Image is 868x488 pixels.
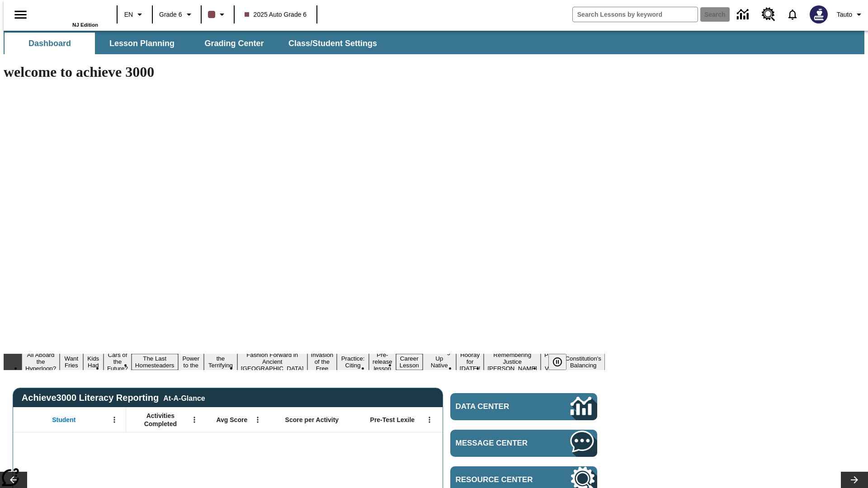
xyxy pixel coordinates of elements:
[22,393,205,403] span: Achieve3000 Literacy Reporting
[178,347,204,377] button: Slide 6 Solar Power to the People
[450,393,597,420] a: Data Center
[22,350,60,373] button: Slide 1 All Aboard the Hyperloop?
[204,38,264,49] span: Grading Center
[307,343,337,380] button: Slide 9 The Invasion of the Free CD
[573,7,698,22] input: search field
[285,416,339,424] span: Score per Activity
[97,33,187,54] button: Lesson Planning
[163,393,205,403] div: At-A-Glance
[52,416,75,424] span: Student
[4,31,864,54] div: SubNavbar
[39,3,98,28] div: Home
[423,413,436,427] button: Open Menu
[245,10,307,19] span: 2025 Auto Grade 6
[548,354,576,370] div: Pause
[450,430,597,457] a: Message Center
[541,350,561,373] button: Slide 16 Point of View
[5,33,95,54] button: Dashboard
[456,350,484,373] button: Slide 14 Hooray for Constitution Day!
[281,33,384,54] button: Class/Student Settings
[120,6,149,23] button: Language: EN, Select a language
[60,340,83,384] button: Slide 2 Do You Want Fries With That?
[841,472,868,488] button: Lesson carousel, Next
[132,354,178,370] button: Slide 5 The Last Homesteaders
[108,413,121,427] button: Open Menu
[731,2,756,27] a: Data Center
[456,402,540,411] span: Data Center
[204,347,237,377] button: Slide 7 Attack of the Terrifying Tomatoes
[456,475,543,484] span: Resource Center
[288,38,377,49] span: Class/Student Settings
[83,340,104,384] button: Slide 3 Dirty Jobs Kids Had To Do
[156,6,198,23] button: Grade: Grade 6, Select a grade
[124,10,133,19] span: EN
[72,22,98,28] span: NJ Edition
[109,38,175,49] span: Lesson Planning
[484,350,541,373] button: Slide 15 Remembering Justice O'Connor
[39,4,98,22] a: Home
[781,3,804,26] a: Notifications
[370,416,415,424] span: Pre-Test Lexile
[423,347,456,377] button: Slide 13 Cooking Up Native Traditions
[561,347,605,377] button: Slide 17 The Constitution's Balancing Act
[159,10,182,19] span: Grade 6
[756,2,781,27] a: Resource Center, Will open in new tab
[104,350,132,373] button: Slide 4 Cars of the Future?
[369,350,396,373] button: Slide 11 Pre-release lesson
[216,416,247,424] span: Avg Score
[4,33,385,54] div: SubNavbar
[189,33,279,54] button: Grading Center
[7,1,34,28] button: Open side menu
[188,413,201,427] button: Open Menu
[251,413,264,427] button: Open Menu
[204,6,231,23] button: Class color is dark brown. Change class color
[28,38,71,49] span: Dashboard
[810,5,828,23] img: Avatar
[396,354,423,370] button: Slide 12 Career Lesson
[456,439,543,448] span: Message Center
[804,3,833,26] button: Select a new avatar
[337,347,369,377] button: Slide 10 Mixed Practice: Citing Evidence
[833,6,868,23] button: Profile/Settings
[131,412,190,428] span: Activities Completed
[237,350,307,373] button: Slide 8 Fashion Forward in Ancient Rome
[548,354,566,370] button: Pause
[837,10,852,19] span: Tauto
[4,64,605,80] h1: welcome to achieve 3000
